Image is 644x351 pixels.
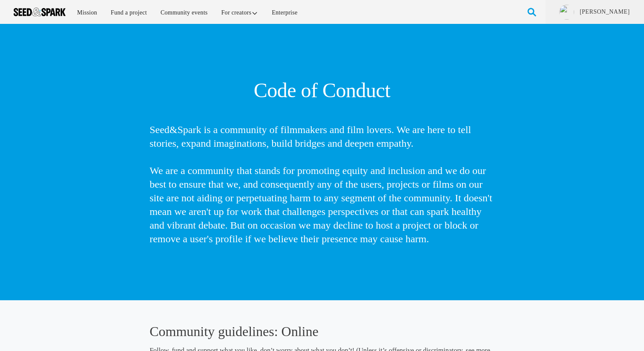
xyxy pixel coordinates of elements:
[71,3,103,22] a: Mission
[149,322,494,340] h3: Community guidelines: Online
[149,123,494,246] h4: Seed&Spark is a community of filmmakers and film lovers. We are here to tell stories, expand imag...
[149,78,494,102] h1: Code of Conduct
[559,5,574,20] img: ACg8ocLncdR_dqdmRUve-hIWx_q7MbFEuCId8sphsApV_62Y9g83cQ=s96-c
[266,3,303,22] a: Enterprise
[105,3,153,22] a: Fund a project
[155,3,214,22] a: Community events
[579,8,630,16] a: [PERSON_NAME]
[14,8,66,16] img: Seed amp; Spark
[216,3,264,22] a: For creators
